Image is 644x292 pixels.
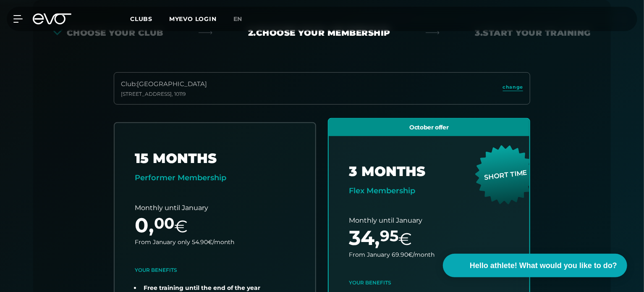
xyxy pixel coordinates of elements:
[503,84,523,93] a: change
[137,80,207,88] font: [GEOGRAPHIC_DATA]
[169,15,217,23] a: MYEVO LOGIN
[172,91,186,97] font: , 10119
[130,15,152,23] font: Clubs
[121,91,172,97] font: [STREET_ADDRESS]
[233,14,253,24] a: en
[130,15,169,23] a: Clubs
[470,261,617,270] font: Hello athlete! What would you like to do?
[136,80,137,88] font: :
[443,254,627,277] button: Hello athlete! What would you like to do?
[233,15,243,23] font: en
[503,84,523,90] font: change
[121,80,136,88] font: Club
